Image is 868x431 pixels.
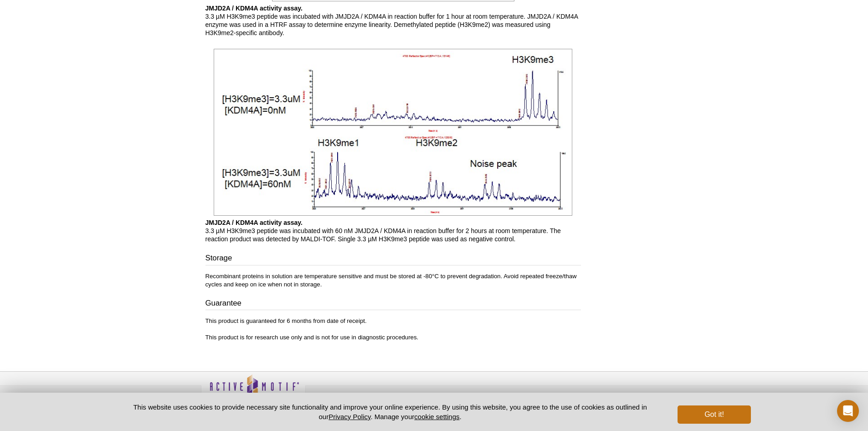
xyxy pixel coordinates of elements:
[837,400,859,422] div: Open Intercom Messenger
[205,219,303,226] b: JMJD2A / KDM4A activity assay.
[678,405,750,424] button: Got it!
[214,49,572,216] img: JMJD2A / KDM4A activity assay
[205,4,581,37] p: 3.3 µM H3K9me3 peptide was incubated with JMJD2A / KDM4A in reaction buffer for 1 hour at room te...
[205,253,581,265] h3: Storage
[205,298,581,311] h3: Guarantee
[201,372,306,409] img: Active Motif,
[329,413,370,421] a: Privacy Policy
[565,388,634,408] table: Click to Verify - This site chose Symantec SSL for secure e-commerce and confidential communicati...
[118,402,663,421] p: This website uses cookies to provide necessary site functionality and improve your online experie...
[205,317,581,342] p: This product is guaranteed for 6 months from date of receipt. This product is for research use on...
[205,272,581,289] p: Recombinant proteins in solution are temperature sensitive and must be stored at -80°C to prevent...
[205,218,581,243] p: 3.3 µM H3K9me3 peptide was incubated with 60 nM JMJD2A / KDM4A in reaction buffer for 2 hours at ...
[205,5,303,12] b: JMJD2A / KDM4A activity assay.
[414,413,459,421] button: cookie settings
